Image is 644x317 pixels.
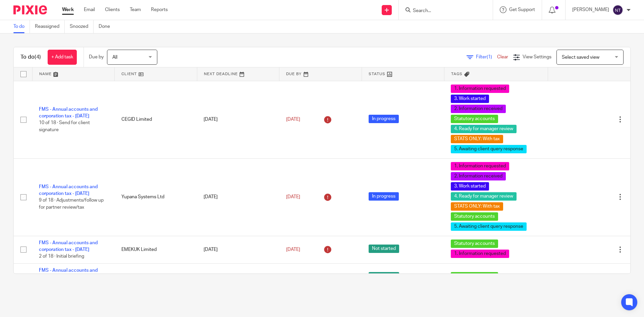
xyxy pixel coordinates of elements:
span: Statutory accounts [451,272,498,280]
td: Yupana Systems Ltd [115,158,197,236]
td: [DATE] [197,263,279,291]
a: Team [130,6,141,13]
a: FMS - Annual accounts and corporation tax - [DATE] [39,107,98,118]
span: Statutory accounts [451,115,498,123]
td: [DATE] [197,158,279,236]
img: svg%3E [612,5,623,15]
span: Tags [451,72,463,76]
span: 5. Awaiting client query response [451,222,527,231]
span: Statutory accounts [451,212,498,221]
a: Clear [497,55,508,59]
span: [DATE] [286,117,300,122]
span: [DATE] [286,195,300,199]
a: FMS - Annual accounts and corporation tax - [DATE] [39,268,98,279]
span: STATS ONLY: With tax [451,135,503,143]
span: 9 of 18 · Adjustments/follow up for partner review/tax [39,198,104,210]
span: (4) [35,54,41,60]
a: FMS - Annual accounts and corporation tax - [DATE] [39,184,98,196]
img: Pixie [13,5,47,14]
span: [DATE] [286,247,300,252]
span: 4. Ready for manager review [451,125,517,133]
a: Done [99,20,115,33]
a: Clients [105,6,120,13]
span: All [112,55,117,60]
a: Reports [151,6,168,13]
p: Due by [89,54,104,60]
span: Statutory accounts [451,240,498,248]
h1: To do [20,54,41,61]
a: + Add task [48,50,77,65]
td: Calunga Ltd [115,263,197,291]
span: 2. Information received [451,105,506,113]
span: Not started [369,245,399,253]
a: FMS - Annual accounts and corporation tax - [DATE] [39,241,98,252]
a: To do [13,20,30,33]
span: 3. Work started [451,182,489,191]
a: Work [62,6,74,13]
span: STATS ONLY: With tax [451,202,503,211]
span: 1. Information requested [451,162,509,170]
span: Select saved view [562,55,599,60]
a: Reassigned [35,20,65,33]
span: In progress [369,115,399,123]
td: [DATE] [197,81,279,158]
span: 1. Information requested [451,85,509,93]
span: View Settings [523,55,551,59]
span: 1. Information requested [451,250,509,258]
span: Not started [369,272,399,280]
span: In progress [369,192,399,201]
td: CEGID Limited [115,81,197,158]
span: Get Support [509,7,535,12]
a: Snoozed [70,20,94,33]
a: Email [84,6,95,13]
td: EMEKUK Limited [115,236,197,263]
span: 2 of 18 · Initial briefing [39,254,84,259]
span: 10 of 18 · Send for client signature [39,121,90,133]
span: 3. Work started [451,95,489,103]
span: 4. Ready for manager review [451,192,517,201]
span: (1) [487,55,492,59]
span: Filter [476,55,497,59]
p: [PERSON_NAME] [572,6,609,13]
span: 2. Information received [451,172,506,180]
span: 5. Awaiting client query response [451,145,527,153]
td: [DATE] [197,236,279,263]
input: Search [412,8,473,14]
